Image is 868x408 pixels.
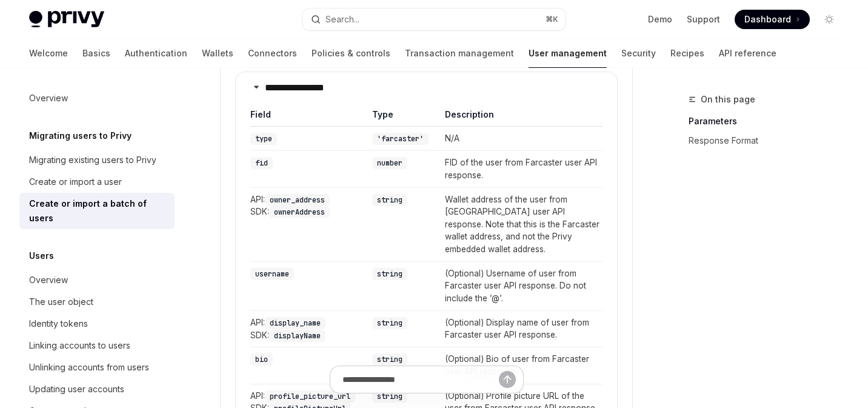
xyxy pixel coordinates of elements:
[735,10,810,29] a: Dashboard
[29,196,167,226] div: Create or import a batch of users
[29,273,68,287] div: Overview
[687,13,720,25] a: Support
[248,39,297,68] a: Connectors
[29,39,68,68] a: Welcome
[29,249,54,263] h5: Users
[125,39,187,68] a: Authentication
[820,10,839,29] button: Toggle dark mode
[19,356,175,378] a: Unlinking accounts from users
[19,291,175,313] a: The user object
[250,157,273,169] code: fid
[342,366,499,393] input: Ask a question...
[265,317,326,329] code: display_name
[19,193,175,229] a: Create or import a batch of users
[499,371,516,388] button: Send message
[29,295,93,309] div: The user object
[326,12,359,27] div: Search...
[648,13,672,25] a: Demo
[29,153,156,167] div: Migrating existing users to Privy
[621,39,656,68] a: Security
[250,310,364,347] td: API: SDK:
[250,268,294,280] code: username
[19,149,175,171] a: Migrating existing users to Privy
[29,360,149,375] div: Unlinking accounts from users
[250,109,364,127] th: Field
[29,316,88,331] div: Identity tokens
[372,317,407,329] code: string
[312,39,390,68] a: Policies & controls
[436,127,603,151] td: N/A
[250,187,364,261] td: API: SDK:
[269,206,330,218] code: ownerAddress
[202,39,233,68] a: Wallets
[701,92,755,107] span: On this page
[29,11,104,28] img: light logo
[19,335,175,356] a: Linking accounts to users
[372,157,407,169] code: number
[19,87,175,109] a: Overview
[372,194,407,206] code: string
[19,269,175,291] a: Overview
[372,133,429,145] code: 'farcaster'
[719,39,776,68] a: API reference
[250,133,277,145] code: type
[29,175,122,189] div: Create or import a user
[689,131,849,150] a: Response Format
[29,338,130,353] div: Linking accounts to users
[29,382,124,396] div: Updating user accounts
[269,330,326,342] code: displayName
[265,194,330,206] code: owner_address
[405,39,514,68] a: Transaction management
[29,129,132,143] h5: Migrating users to Privy
[19,378,175,400] a: Updating user accounts
[82,39,110,68] a: Basics
[436,151,603,187] td: FID of the user from Farcaster user API response.
[302,8,566,30] button: Search...⌘K
[436,310,603,347] td: (Optional) Display name of user from Farcaster user API response.
[372,353,407,366] code: string
[250,353,273,366] code: bio
[670,39,704,68] a: Recipes
[364,109,436,127] th: Type
[436,187,603,261] td: Wallet address of the user from [GEOGRAPHIC_DATA] user API response. Note that this is the Farcas...
[19,313,175,335] a: Identity tokens
[689,112,849,131] a: Parameters
[29,91,68,105] div: Overview
[529,39,607,68] a: User management
[436,261,603,310] td: (Optional) Username of user from Farcaster user API response. Do not include the ’@’.
[19,171,175,193] a: Create or import a user
[436,109,603,127] th: Description
[372,268,407,280] code: string
[546,15,558,24] span: ⌘ K
[744,13,791,25] span: Dashboard
[436,347,603,384] td: (Optional) Bio of user from Farcaster user API response.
